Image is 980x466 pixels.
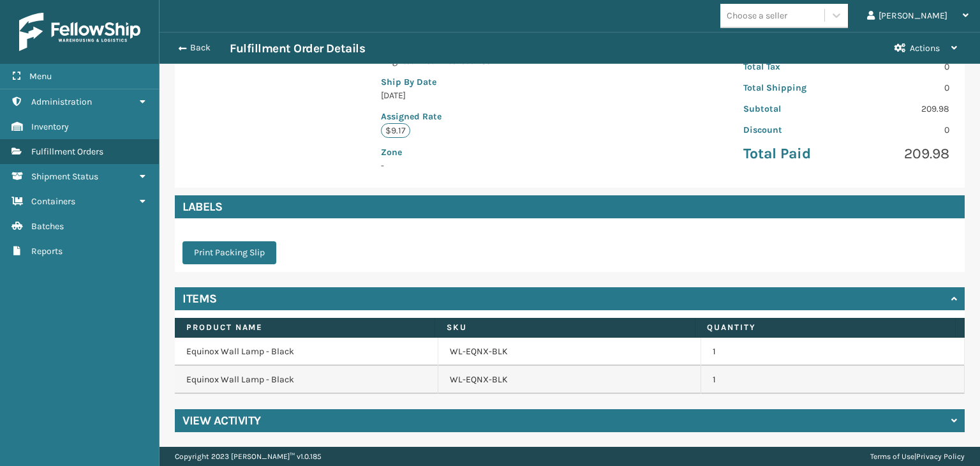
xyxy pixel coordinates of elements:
button: Back [171,42,230,54]
h4: Items [182,291,217,306]
p: Zone [381,146,505,159]
p: Subtotal [743,102,839,116]
span: Administration [31,96,92,107]
label: Product Name [186,322,423,333]
span: Fulfillment Orders [31,146,103,157]
p: Discount [743,123,839,137]
p: Copyright 2023 [PERSON_NAME]™ v 1.0.185 [175,447,322,466]
p: 209.98 [854,144,949,163]
p: 0 [854,123,949,137]
a: Terms of Use [870,452,914,461]
a: WL-EQNX-BLK [450,345,508,358]
td: 1 [701,366,965,394]
span: - [381,146,505,171]
p: 0 [854,81,949,94]
label: SKU [447,322,683,333]
p: Total Tax [743,60,839,73]
span: Inventory [31,121,69,132]
h4: View Activity [182,413,261,428]
img: logo [19,13,140,51]
a: WL-EQNX-BLK [450,373,508,386]
div: | [870,447,965,466]
div: Choose a seller [727,9,787,22]
span: Shipment Status [31,171,98,182]
label: Quantity [707,322,944,333]
h4: Labels [175,195,965,218]
p: $9.17 [381,123,410,138]
p: 209.98 [854,102,949,116]
h3: Fulfillment Order Details [230,41,365,56]
td: 1 [701,338,965,366]
p: Total Paid [743,144,839,163]
a: Privacy Policy [916,452,965,461]
button: Print Packing Slip [182,241,276,264]
span: Containers [31,196,75,207]
span: Menu [29,71,52,82]
p: Total Shipping [743,81,839,94]
p: [DATE] [381,89,505,102]
span: Actions [910,43,940,54]
button: Actions [883,33,969,64]
span: Batches [31,221,64,232]
span: Reports [31,246,63,257]
td: Equinox Wall Lamp - Black [175,366,438,394]
p: Assigned Rate [381,110,505,123]
p: 0 [854,60,949,73]
td: Equinox Wall Lamp - Black [175,338,438,366]
p: Ship By Date [381,75,505,89]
